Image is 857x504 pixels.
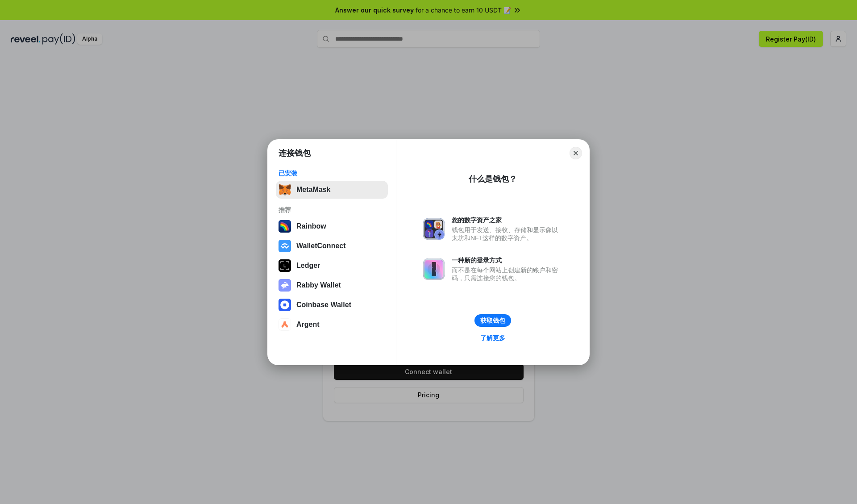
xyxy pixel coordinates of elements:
[279,220,291,233] img: svg+xml,%3Csvg%20width%3D%22120%22%20height%3D%22120%22%20viewBox%3D%220%200%20120%20120%22%20fil...
[276,316,388,333] button: Argent
[276,217,388,235] button: Rainbow
[570,147,582,159] button: Close
[276,181,388,199] button: MetaMask
[279,206,385,214] div: 推荐
[423,258,445,280] img: svg+xml,%3Csvg%20xmlns%3D%22http%3A%2F%2Fwww.w3.org%2F2000%2Fsvg%22%20fill%3D%22none%22%20viewBox...
[276,237,388,255] button: WalletConnect
[296,281,341,289] div: Rabby Wallet
[279,169,385,177] div: 已安装
[296,186,330,194] div: MetaMask
[469,174,517,184] div: 什么是钱包？
[279,259,291,272] img: svg+xml,%3Csvg%20xmlns%3D%22http%3A%2F%2Fwww.w3.org%2F2000%2Fsvg%22%20width%3D%2228%22%20height%3...
[480,317,505,325] div: 获取钱包
[296,242,346,250] div: WalletConnect
[452,256,562,264] div: 一种新的登录方式
[296,222,326,230] div: Rainbow
[276,257,388,275] button: Ledger
[279,299,291,311] img: svg+xml,%3Csvg%20width%3D%2228%22%20height%3D%2228%22%20viewBox%3D%220%200%2028%2028%22%20fill%3D...
[279,148,311,158] h1: 连接钱包
[296,301,351,309] div: Coinbase Wallet
[452,216,562,224] div: 您的数字资产之家
[279,318,291,331] img: svg+xml,%3Csvg%20width%3D%2228%22%20height%3D%2228%22%20viewBox%3D%220%200%2028%2028%22%20fill%3D...
[276,296,388,314] button: Coinbase Wallet
[279,240,291,252] img: svg+xml,%3Csvg%20width%3D%2228%22%20height%3D%2228%22%20viewBox%3D%220%200%2028%2028%22%20fill%3D...
[452,266,562,282] div: 而不是在每个网站上创建新的账户和密码，只需连接您的钱包。
[296,262,320,270] div: Ledger
[296,321,320,329] div: Argent
[279,279,291,292] img: svg+xml,%3Csvg%20xmlns%3D%22http%3A%2F%2Fwww.w3.org%2F2000%2Fsvg%22%20fill%3D%22none%22%20viewBox...
[480,334,505,342] div: 了解更多
[452,226,562,242] div: 钱包用于发送、接收、存储和显示像以太坊和NFT这样的数字资产。
[423,218,445,240] img: svg+xml,%3Csvg%20xmlns%3D%22http%3A%2F%2Fwww.w3.org%2F2000%2Fsvg%22%20fill%3D%22none%22%20viewBox...
[276,276,388,294] button: Rabby Wallet
[475,332,511,344] a: 了解更多
[474,314,511,327] button: 获取钱包
[279,183,291,196] img: svg+xml,%3Csvg%20fill%3D%22none%22%20height%3D%2233%22%20viewBox%3D%220%200%2035%2033%22%20width%...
